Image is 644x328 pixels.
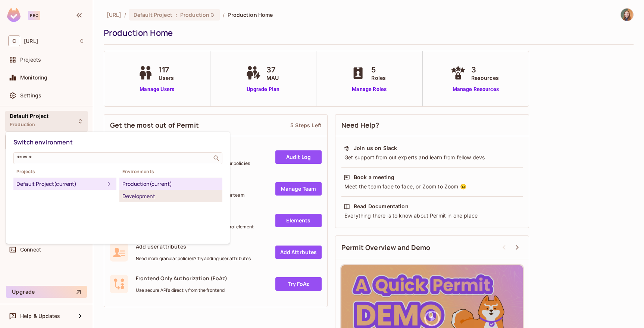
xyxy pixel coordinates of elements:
span: Projects [13,169,116,175]
div: Production (current) [122,179,219,188]
span: Environments [119,169,222,175]
span: Switch environment [13,138,73,146]
div: Default Project (current) [16,179,104,188]
div: Development [122,192,219,201]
